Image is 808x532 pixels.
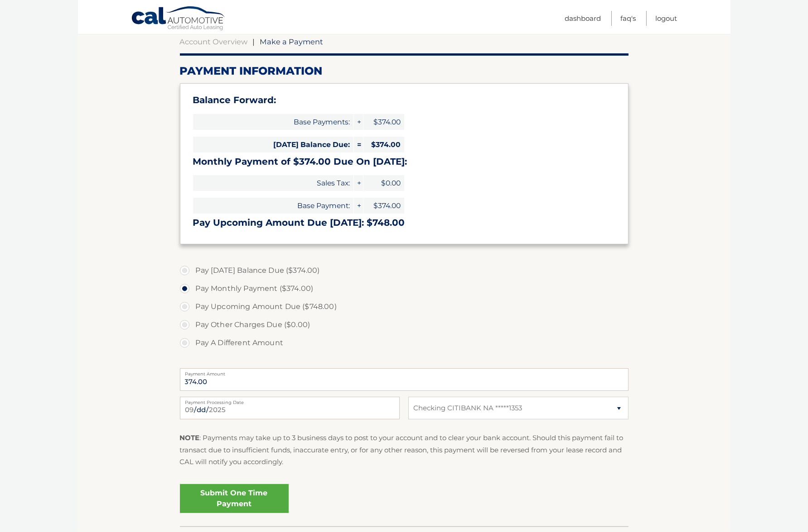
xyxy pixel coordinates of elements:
span: = [354,137,363,152]
a: Submit One Time Payment [180,484,289,513]
h3: Monthly Payment of $374.00 Due On [DATE]: [193,156,615,167]
span: Make a Payment [260,37,324,46]
label: Pay A Different Amount [180,334,629,352]
span: + [354,198,363,214]
a: Cal Automotive [131,6,226,32]
label: Pay [DATE] Balance Due ($374.00) [180,261,629,280]
a: Dashboard [565,11,601,26]
label: Pay Monthly Payment ($374.00) [180,280,629,298]
label: Payment Amount [180,368,629,375]
span: + [354,114,363,130]
p: : Payments may take up to 3 business days to post to your account and to clear your bank account.... [180,432,629,468]
span: $0.00 [363,175,404,191]
h3: Pay Upcoming Amount Due [DATE]: $748.00 [193,217,615,228]
span: Sales Tax: [193,175,353,191]
h3: Balance Forward: [193,95,615,106]
span: [DATE] Balance Due: [193,137,353,152]
input: Payment Amount [180,368,629,391]
label: Payment Processing Date [180,397,400,404]
a: FAQ's [621,11,636,26]
label: Pay Other Charges Due ($0.00) [180,316,629,334]
a: Account Overview [180,37,248,46]
span: $374.00 [363,198,404,214]
span: | [253,37,255,46]
span: $374.00 [363,137,404,152]
span: Base Payments: [193,114,353,130]
strong: NOTE [180,433,200,442]
h2: Payment Information [180,64,629,78]
span: Base Payment: [193,198,353,214]
span: $374.00 [363,114,404,130]
span: + [354,175,363,191]
label: Pay Upcoming Amount Due ($748.00) [180,298,629,316]
a: Logout [656,11,677,26]
input: Payment Date [180,397,400,419]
